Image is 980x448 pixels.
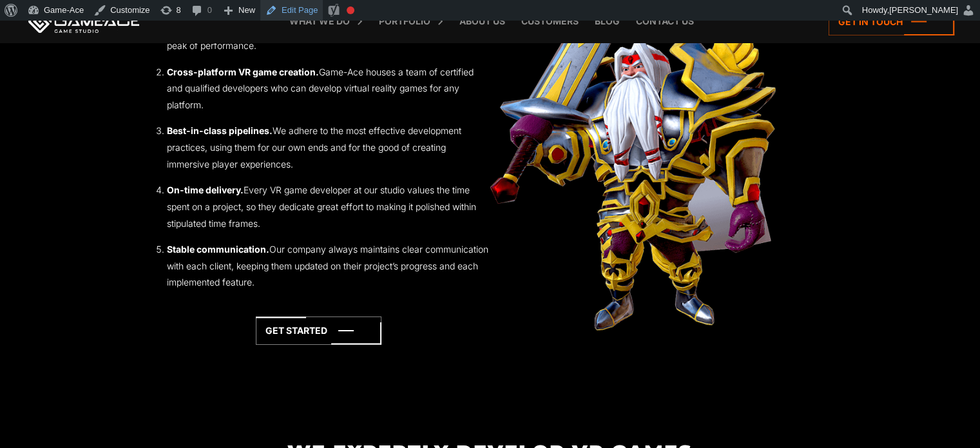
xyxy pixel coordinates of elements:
strong: On-time delivery. [167,184,244,195]
strong: Cross-platform VR game creation. [167,66,319,77]
li: Our company always maintains clear communication with each client, keeping them updated on their ... [167,241,490,291]
span: [PERSON_NAME] [889,5,958,15]
li: Every VR game developer at our studio values the time spent on a project, so they dedicate great ... [167,182,490,231]
strong: Best-in-class pipelines. [167,125,273,136]
a: Get in touch [829,8,954,35]
div: Focus keyphrase not set [347,6,354,14]
strong: Stable communication. [167,244,269,255]
li: Game-Ace houses a team of certified and qualified developers who can develop virtual reality game... [167,64,490,113]
a: Get started [256,317,381,344]
li: We adhere to the most effective development practices, using them for our own ends and for the go... [167,122,490,172]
